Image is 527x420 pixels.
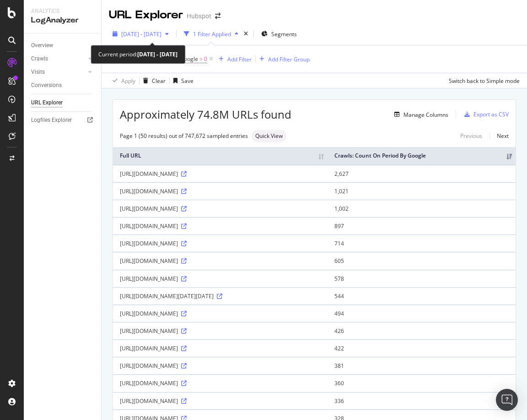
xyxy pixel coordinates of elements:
[449,77,520,85] div: Switch back to Simple mode
[328,200,516,217] td: 1,002
[120,257,321,265] div: [URL][DOMAIN_NAME]
[109,27,172,41] button: [DATE] - [DATE]
[252,130,286,142] div: neutral label
[31,41,53,50] div: Overview
[199,55,203,63] span: >
[215,13,220,19] div: arrow-right-arrow-left
[187,11,211,21] div: Hubspot
[180,27,242,41] button: 1 Filter Applied
[31,67,86,77] a: Visits
[461,107,509,122] button: Export as CSV
[120,397,321,405] div: [URL][DOMAIN_NAME]
[328,392,516,409] td: 336
[98,49,177,60] div: Current period:
[121,30,161,38] span: [DATE] - [DATE]
[328,305,516,322] td: 494
[31,67,45,77] div: Visits
[31,98,63,108] div: URL Explorer
[227,55,252,63] div: Add Filter
[181,77,194,85] div: Save
[258,27,301,41] button: Segments
[31,81,62,90] div: Conversions
[120,187,321,195] div: [URL][DOMAIN_NAME]
[328,357,516,374] td: 381
[120,132,248,140] div: Page 1 (50 results) out of 747,672 sampled entries
[109,73,135,88] button: Apply
[215,54,252,65] button: Add Filter
[120,222,321,230] div: [URL][DOMAIN_NAME]
[328,217,516,235] td: 897
[193,30,231,38] div: 1 Filter Applied
[31,7,94,15] div: Analytics
[120,170,321,178] div: [URL][DOMAIN_NAME]
[31,54,48,64] div: Crawls
[496,389,518,411] div: Open Intercom Messenger
[328,147,516,165] th: Crawls: Count On Period By Google: activate to sort column ascending
[271,30,297,38] span: Segments
[242,29,250,38] div: times
[113,147,328,165] th: Full URL: activate to sort column ascending
[120,240,321,247] div: [URL][DOMAIN_NAME]
[328,287,516,305] td: 544
[31,115,95,125] a: Logfiles Explorer
[31,115,72,125] div: Logfiles Explorer
[256,54,310,65] button: Add Filter Group
[204,53,207,65] span: 0
[120,310,321,317] div: [URL][DOMAIN_NAME]
[120,292,321,300] div: [URL][DOMAIN_NAME][DATE][DATE]
[120,275,321,283] div: [URL][DOMAIN_NAME]
[152,77,166,85] div: Clear
[120,362,321,370] div: [URL][DOMAIN_NAME]
[140,73,166,88] button: Clear
[328,339,516,357] td: 422
[268,55,310,63] div: Add Filter Group
[120,344,321,352] div: [URL][DOMAIN_NAME]
[391,109,448,120] button: Manage Columns
[328,322,516,339] td: 426
[109,7,183,23] div: URL Explorer
[328,374,516,392] td: 360
[445,73,520,88] button: Switch back to Simple mode
[31,41,95,50] a: Overview
[489,129,509,142] a: Next
[31,98,95,108] a: URL Explorer
[137,50,177,58] b: [DATE] - [DATE]
[120,327,321,335] div: [URL][DOMAIN_NAME]
[121,77,135,85] div: Apply
[328,165,516,182] td: 2,627
[31,54,86,64] a: Crawls
[328,182,516,200] td: 1,021
[473,110,509,118] div: Export as CSV
[328,270,516,287] td: 578
[31,15,94,26] div: LogAnalyzer
[255,133,283,139] span: Quick View
[31,81,95,90] a: Conversions
[403,111,448,119] div: Manage Columns
[120,379,321,387] div: [URL][DOMAIN_NAME]
[328,235,516,252] td: 714
[120,205,321,213] div: [URL][DOMAIN_NAME]
[328,252,516,269] td: 605
[120,107,291,122] span: Approximately 74.8M URLs found
[170,73,194,88] button: Save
